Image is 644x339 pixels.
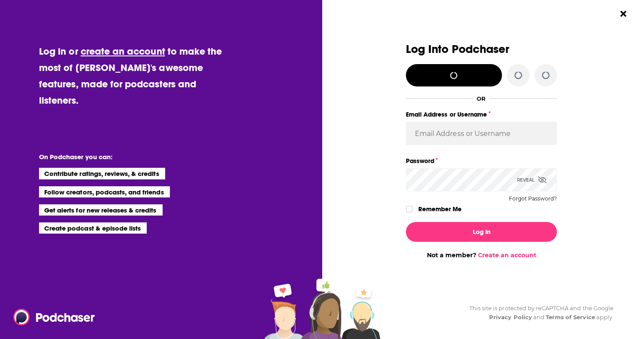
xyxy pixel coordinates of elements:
[39,222,147,234] li: Create podcast & episode lists
[39,168,165,179] li: Contribute ratings, reviews, & credits
[406,43,557,55] h3: Log Into Podchaser
[406,222,557,242] button: Log In
[509,196,557,202] button: Forgot Password?
[406,109,557,120] label: Email Address or Username
[517,168,547,191] div: Reveal
[477,95,486,102] div: OR
[13,309,96,325] img: Podchaser - Follow, Share and Rate Podcasts
[463,304,614,322] div: This site is protected by reCAPTCHA and the Google and apply.
[406,251,557,259] div: Not a member?
[406,122,557,145] input: Email Address or Username
[39,153,211,161] li: On Podchaser you can:
[615,6,632,22] button: Close Button
[478,251,536,259] a: Create an account
[81,45,165,57] a: create an account
[546,314,595,321] a: Terms of Service
[418,203,462,215] label: Remember Me
[406,155,557,166] label: Password
[39,204,162,216] li: Get alerts for new releases & credits
[39,186,170,197] li: Follow creators, podcasts, and friends
[489,314,532,321] a: Privacy Policy
[13,309,89,325] a: Podchaser - Follow, Share and Rate Podcasts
